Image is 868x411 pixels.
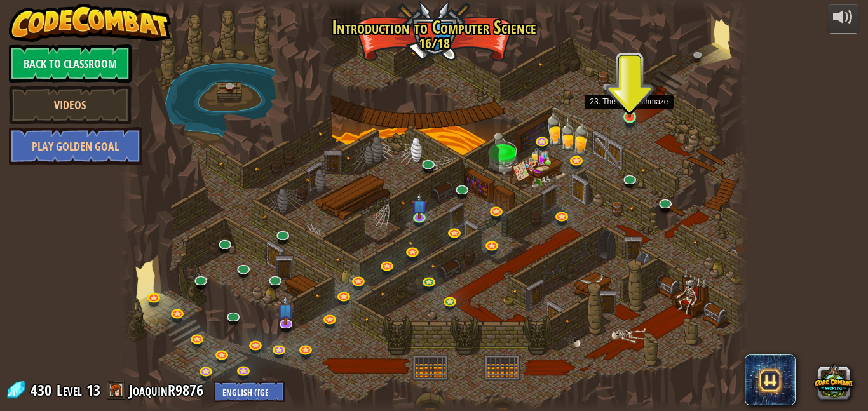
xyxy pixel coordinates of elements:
[412,193,426,219] img: level-banner-unstarted-subscriber.png
[31,380,55,400] span: 430
[827,4,859,34] button: Adjust volume
[57,380,82,401] span: Level
[622,84,637,118] img: level-banner-started.png
[9,44,132,83] a: Back to Classroom
[277,295,294,325] img: level-banner-unstarted-subscriber.png
[129,380,207,400] a: JoaquinR9876
[9,86,132,124] a: Videos
[86,380,100,400] span: 13
[9,127,142,165] a: Play Golden Goal
[9,4,172,42] img: CodeCombat - Learn how to code by playing a game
